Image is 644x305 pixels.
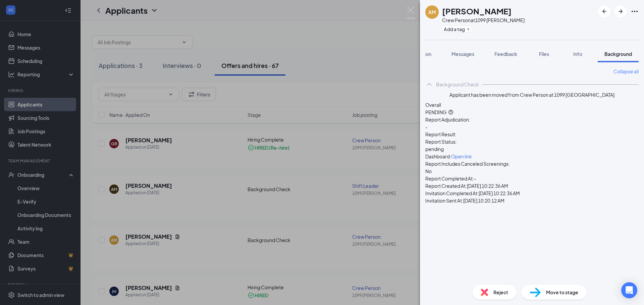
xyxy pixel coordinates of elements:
[425,198,463,204] span: Invitation Sent At:
[425,190,479,196] span: Invitation Completed At:
[442,5,512,17] h1: [PERSON_NAME]
[621,282,637,298] div: Open Intercom Messenger
[425,108,447,116] span: PENDING
[467,183,508,189] span: [DATE] 10:22:36 AM
[479,190,520,196] span: [DATE] 10:22:36 AM
[494,51,517,57] span: Feedback
[428,9,436,15] div: AM
[442,25,472,32] button: PlusAdd a tag
[425,131,457,137] span: Report Result:
[425,146,444,152] span: pending
[449,91,614,98] span: Applicant has been moved from Crew Person at 1099 [GEOGRAPHIC_DATA]
[616,7,625,15] svg: ArrowRight
[598,5,610,17] button: ArrowLeftNew
[425,102,441,108] span: Overall
[442,17,525,23] div: Crew Person at 1099 [PERSON_NAME]
[466,27,470,31] svg: Plus
[613,68,639,75] a: Collapse all
[425,167,639,175] div: No
[573,51,582,57] span: Info
[425,175,474,181] span: Report Completed At:
[448,109,453,115] svg: QuestionInfo
[604,51,632,57] span: Background
[539,51,549,57] span: Files
[425,80,433,88] svg: ChevronUp
[600,7,608,15] svg: ArrowLeftNew
[614,5,627,17] button: ArrowRight
[425,117,470,123] span: Report Adjudication:
[493,289,508,296] span: Reject
[425,153,451,159] span: Dashboard:
[425,124,428,130] span: -
[451,51,474,57] span: Messages
[463,198,504,204] span: [DATE] 10:20:12 AM
[631,7,639,15] svg: Ellipses
[546,289,578,296] span: Move to stage
[474,175,476,181] span: -
[425,183,467,189] span: Report Created At:
[425,161,510,167] span: Report Includes Canceled Screenings:
[451,153,472,159] a: Open link
[425,139,457,145] span: Report Status:
[436,81,479,88] div: Background Check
